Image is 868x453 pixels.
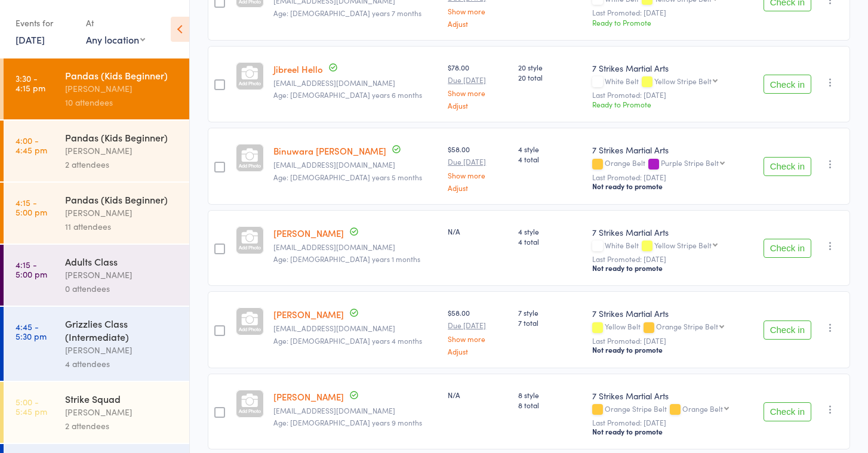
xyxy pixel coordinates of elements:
small: bmcsant@gmail.com [273,243,439,251]
div: At [86,13,145,33]
small: Due [DATE] [448,76,509,84]
div: Not ready to promote [592,345,744,355]
time: 4:15 - 5:00 pm [16,260,47,279]
span: Age: [DEMOGRAPHIC_DATA] years 7 months [273,8,421,18]
div: 7 Strikes Martial Arts [592,62,744,74]
a: Adjust [448,20,509,27]
div: Yellow Stripe Belt [654,241,712,249]
div: N/A [448,226,509,236]
div: N/A [448,390,509,400]
div: Ready to Promote [592,99,744,109]
a: 4:00 -4:45 pmPandas (Kids Beginner)[PERSON_NAME]2 attendees [4,121,189,181]
div: Ready to Promote [592,17,744,27]
span: 8 total [518,400,583,410]
div: 0 attendees [65,282,179,295]
button: Check in [764,321,811,340]
a: Adjust [448,347,509,355]
div: 2 attendees [65,419,179,433]
div: Not ready to promote [592,263,744,273]
small: rujutad@yahoo.com [273,406,439,415]
div: 4 attendees [65,357,179,371]
div: [PERSON_NAME] [65,405,179,419]
span: Age: [DEMOGRAPHIC_DATA] years 5 months [273,172,422,182]
div: Orange Belt [682,405,723,412]
div: $78.00 [448,62,509,109]
div: 7 Strikes Martial Arts [592,144,744,156]
small: Last Promoted: [DATE] [592,337,744,345]
a: [DATE] [16,33,45,46]
div: [PERSON_NAME] [65,268,179,282]
time: 4:15 - 5:00 pm [16,198,47,217]
time: 4:45 - 5:30 pm [16,322,47,341]
small: Due [DATE] [448,321,509,329]
a: Adjust [448,101,509,109]
a: 5:00 -5:45 pmStrike Squad[PERSON_NAME]2 attendees [4,382,189,443]
div: 11 attendees [65,220,179,233]
time: 4:00 - 4:45 pm [16,135,47,155]
div: Any location [86,33,145,46]
a: 3:30 -4:15 pmPandas (Kids Beginner)[PERSON_NAME]10 attendees [4,58,189,119]
span: 4 style [518,226,583,236]
span: 8 style [518,390,583,400]
div: 7 Strikes Martial Arts [592,226,744,238]
a: Jibreel Hello [273,63,323,75]
div: Strike Squad [65,392,179,405]
a: [PERSON_NAME] [273,308,344,321]
span: Age: [DEMOGRAPHIC_DATA] years 4 months [273,335,422,346]
span: 7 total [518,318,583,328]
div: Not ready to promote [592,181,744,191]
span: 4 style [518,144,583,154]
small: rshakyadr@gmail.com [273,324,439,332]
small: Last Promoted: [DATE] [592,255,744,263]
div: Events for [16,13,74,33]
button: Check in [764,402,811,421]
div: 2 attendees [65,158,179,171]
small: Due [DATE] [448,158,509,166]
a: 4:45 -5:30 pmGrizzlies Class (Intermediate)[PERSON_NAME]4 attendees [4,307,189,381]
div: White Belt [592,77,744,87]
div: Not ready to promote [592,427,744,436]
span: 4 total [518,236,583,246]
div: 7 Strikes Martial Arts [592,307,744,319]
a: Show more [448,171,509,179]
div: Pandas (Kids Beginner) [65,193,179,206]
span: Age: [DEMOGRAPHIC_DATA] years 1 months [273,254,420,264]
div: [PERSON_NAME] [65,343,179,357]
span: 7 style [518,307,583,318]
button: Check in [764,75,811,94]
div: $58.00 [448,144,509,191]
div: Orange Stripe Belt [656,322,718,330]
div: White Belt [592,241,744,251]
div: Pandas (Kids Beginner) [65,131,179,144]
div: [PERSON_NAME] [65,82,179,95]
a: Show more [448,89,509,97]
a: Binuwara [PERSON_NAME] [273,144,386,157]
div: $58.00 [448,307,509,355]
a: [PERSON_NAME] [273,227,344,239]
div: 10 attendees [65,95,179,109]
span: Age: [DEMOGRAPHIC_DATA] years 9 months [273,417,422,427]
span: 20 total [518,72,583,82]
small: paba.gunasinghe@gmail.com [273,161,439,169]
a: Adjust [448,184,509,192]
time: 3:30 - 4:15 pm [16,73,45,93]
small: Last Promoted: [DATE] [592,91,744,99]
div: 7 Strikes Martial Arts [592,390,744,402]
span: 20 style [518,62,583,72]
small: Last Promoted: [DATE] [592,173,744,181]
small: Last Promoted: [DATE] [592,8,744,17]
button: Check in [764,239,811,258]
a: Show more [448,7,509,15]
div: [PERSON_NAME] [65,206,179,220]
div: Yellow Belt [592,322,744,332]
time: 5:00 - 5:45 pm [16,397,47,416]
div: Orange Belt [592,159,744,169]
a: Show more [448,335,509,343]
span: Age: [DEMOGRAPHIC_DATA] years 6 months [273,90,422,100]
small: Last Promoted: [DATE] [592,418,744,427]
a: 4:15 -5:00 pmAdults Class[PERSON_NAME]0 attendees [4,245,189,306]
button: Check in [764,157,811,176]
a: 4:15 -5:00 pmPandas (Kids Beginner)[PERSON_NAME]11 attendees [4,183,189,244]
div: Adults Class [65,255,179,268]
div: Pandas (Kids Beginner) [65,69,179,82]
